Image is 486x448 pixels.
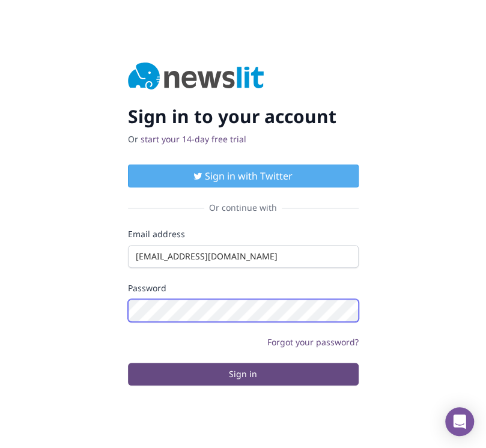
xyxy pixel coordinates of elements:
[128,228,359,240] label: Email address
[267,336,359,348] a: Forgot your password?
[128,363,359,386] button: Sign in
[128,62,264,91] img: Newslit
[128,106,359,127] h2: Sign in to your account
[141,133,246,145] a: start your 14-day free trial
[128,165,359,187] button: Sign in with Twitter
[128,133,359,145] p: Or
[128,282,359,294] label: Password
[204,202,282,214] span: Or continue with
[445,407,474,436] div: Open Intercom Messenger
